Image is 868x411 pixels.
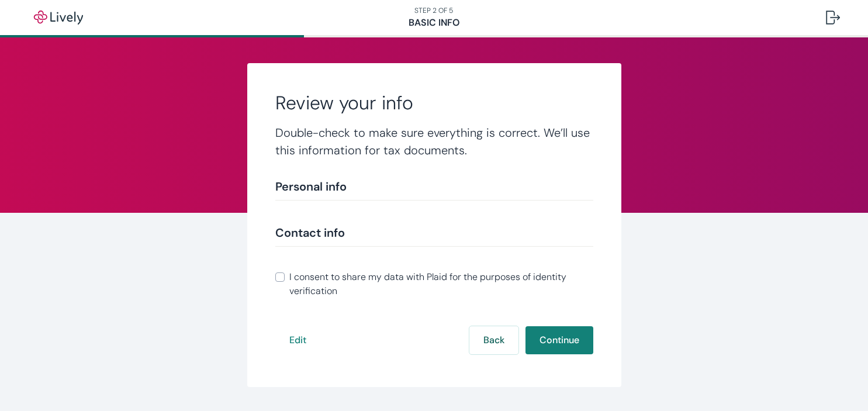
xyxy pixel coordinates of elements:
div: Personal info [275,178,593,195]
button: Edit [275,326,320,354]
h2: Review your info [275,91,593,115]
img: Lively [26,11,91,25]
button: Continue [525,326,593,354]
span: I consent to share my data with Plaid for the purposes of identity verification [289,270,593,298]
button: Back [469,326,518,354]
h4: Double-check to make sure everything is correct. We’ll use this information for tax documents. [275,124,593,159]
div: Contact info [275,224,593,241]
button: Log out [817,4,849,32]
